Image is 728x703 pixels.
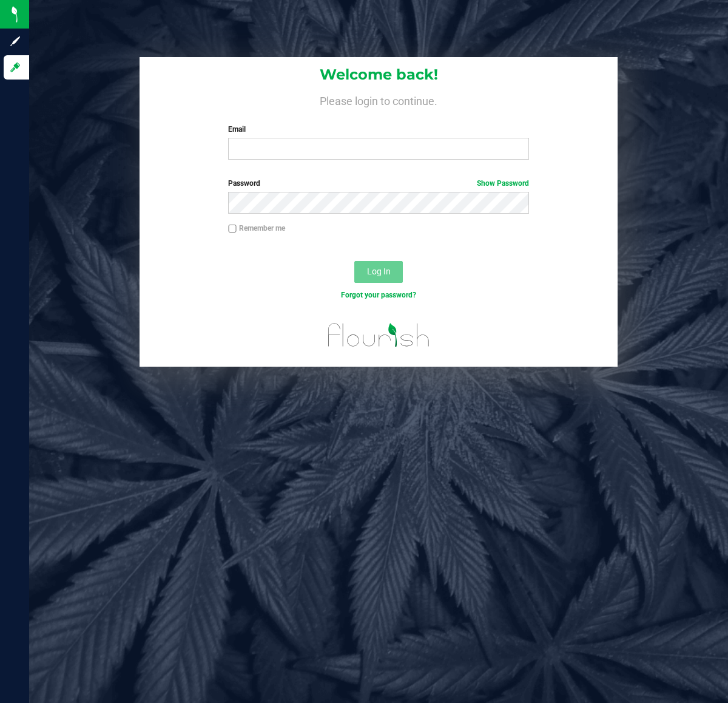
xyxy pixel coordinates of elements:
h4: Please login to continue. [140,92,618,107]
inline-svg: Log in [9,61,21,73]
h1: Welcome back! [140,67,618,83]
span: Password [228,179,260,188]
img: flourish_logo.svg [319,313,439,357]
a: Forgot your password? [341,291,416,299]
a: Show Password [477,179,529,188]
input: Remember me [228,225,237,233]
label: Email [228,124,528,135]
span: Log In [367,267,391,276]
button: Log In [354,261,403,283]
inline-svg: Sign up [9,35,21,47]
label: Remember me [228,223,285,234]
